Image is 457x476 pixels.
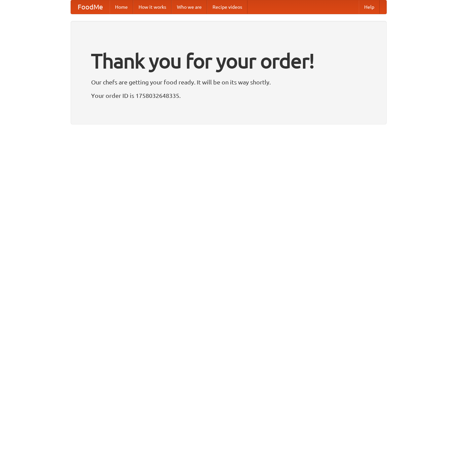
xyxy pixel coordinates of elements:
h1: Thank you for your order! [91,45,366,77]
a: Who we are [172,0,207,14]
a: How it works [133,0,172,14]
a: Help [359,0,380,14]
a: Home [110,0,133,14]
p: Your order ID is 1758032648335. [91,90,366,101]
p: Our chefs are getting your food ready. It will be on its way shortly. [91,77,366,87]
a: FoodMe [71,0,110,14]
a: Recipe videos [207,0,247,14]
